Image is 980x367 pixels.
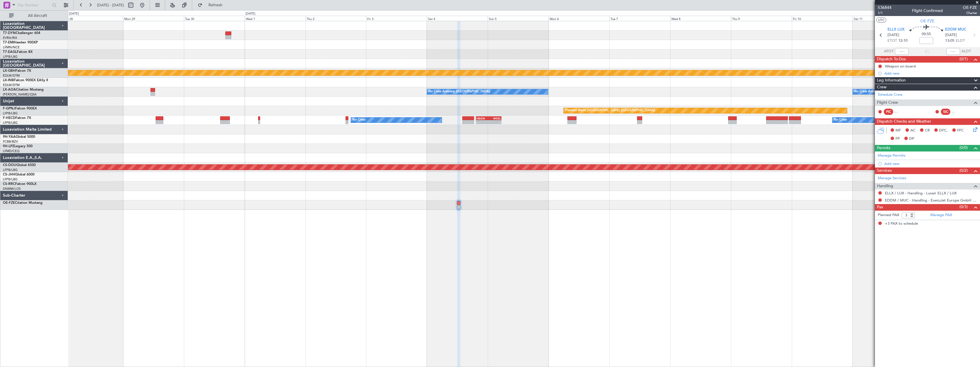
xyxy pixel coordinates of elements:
div: Fri 3 [366,16,427,21]
span: OE-FZE [3,201,15,205]
span: (0/0) [959,145,968,151]
span: Dispatch Checks and Weather [877,118,931,125]
span: CS-RRC [3,182,15,186]
a: CS-RRCFalcon 900LX [3,182,37,186]
span: +3 PAX to schedule [885,221,918,227]
span: 9H-LPZ [3,145,14,148]
a: F-HECDFalcon 7X [3,116,31,120]
span: Flight Crew [877,99,898,106]
a: LX-INBFalcon 900EX EASy II [3,79,48,82]
span: CS-JHH [3,173,15,176]
a: LX-GBHFalcon 7X [3,69,31,73]
a: Manage Permits [878,153,905,159]
a: [PERSON_NAME]/QSA [3,92,37,97]
span: ELLX LUX [887,27,905,33]
a: T7-EAGLFalcon 8X [3,50,33,54]
span: Dispatch To-Dos [877,56,906,63]
div: Tue 30 [184,16,245,21]
div: No Crew [834,116,847,124]
a: EDDM / MUC - Handling - ExecuJet Europe GmbH EDDM / MUC [885,198,977,203]
a: LFMD/CEQ [3,149,19,153]
span: Leg Information [877,77,906,84]
div: Flight Confirmed [912,8,943,14]
a: Manage PAX [930,212,952,218]
span: LX-INB [3,79,14,82]
div: Fri 10 [792,16,853,21]
span: ALDT [961,49,971,54]
div: Sat 11 [853,16,913,21]
a: LX-AOACitation Mustang [3,88,44,91]
span: LX-GBH [3,69,15,73]
div: No Crew Antwerp ([GEOGRAPHIC_DATA]) [428,87,490,96]
span: 13:05 [945,38,954,44]
div: WSSL [489,117,501,120]
a: Manage Services [878,175,906,181]
span: T7-EMI [3,41,14,44]
div: [DATE] [246,11,255,16]
span: Crew [877,84,887,91]
div: Add new [884,71,977,76]
span: EDDM MUC [945,27,966,33]
div: Mon 6 [549,16,609,21]
a: Schedule Crew [878,92,903,98]
div: No Crew [352,116,366,124]
span: [DATE] [945,32,957,38]
span: ETOT [887,38,897,44]
div: Weapon on board [885,64,916,69]
span: Services [877,167,892,174]
span: FP [895,136,900,142]
div: Wed 1 [245,16,306,21]
span: 12:10 [898,38,907,44]
span: All Aircraft [15,14,60,18]
a: ELLX / LUX - Handling - Luxair ELLX / LUX [885,191,957,196]
span: 9H-YAA [3,135,16,139]
span: CR [925,128,930,133]
span: 00:55 [922,31,931,37]
span: CS-DOU [3,163,16,167]
span: T7-EAGL [3,50,17,54]
a: CS-DOUGlobal 6500 [3,163,36,167]
span: Pax [877,204,883,211]
button: All Aircraft [6,11,62,20]
div: - [489,120,501,124]
span: 1/1 [878,11,891,15]
a: T7-DYNChallenger 604 [3,31,40,35]
input: --:-- [895,48,909,55]
div: Mon 29 [123,16,184,21]
span: [DATE] - [DATE] [97,3,124,8]
a: 9H-YAAGlobal 5000 [3,135,35,139]
span: AC [910,128,915,133]
span: ELDT [956,38,965,44]
a: LFPB/LBG [3,177,18,181]
button: UTC [876,17,886,23]
span: Charter [963,11,977,15]
a: CS-JHHGlobal 6000 [3,173,35,176]
input: Trip Number [17,1,50,9]
div: PIC [884,109,893,115]
div: - [477,120,489,124]
div: Wed 8 [670,16,731,21]
span: OE-FZE [920,18,935,24]
div: - - [952,109,965,114]
span: Permits [877,145,890,151]
span: (0/3) [959,204,968,210]
div: [DATE] [69,11,79,16]
div: - - [895,109,907,114]
a: LFMN/NCE [3,45,20,49]
a: EDLW/DTM [3,83,20,87]
div: Thu 9 [731,16,792,21]
a: FCBB/BZV [3,139,18,144]
div: Sat 4 [427,16,488,21]
a: DNMM/LOS [3,187,21,191]
span: Handling [877,183,893,190]
a: LFPB/LBG [3,168,18,172]
a: EDLW/DTM [3,73,20,78]
div: Add new [884,161,977,166]
a: OE-FZECitation Mustang [3,201,43,205]
span: DP [909,136,914,142]
a: LFPB/LBG [3,121,18,125]
span: [DATE] [887,32,899,38]
span: Refresh [204,3,228,7]
a: T7-EMIHawker 900XP [3,41,38,44]
span: T7-DYN [3,31,16,35]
